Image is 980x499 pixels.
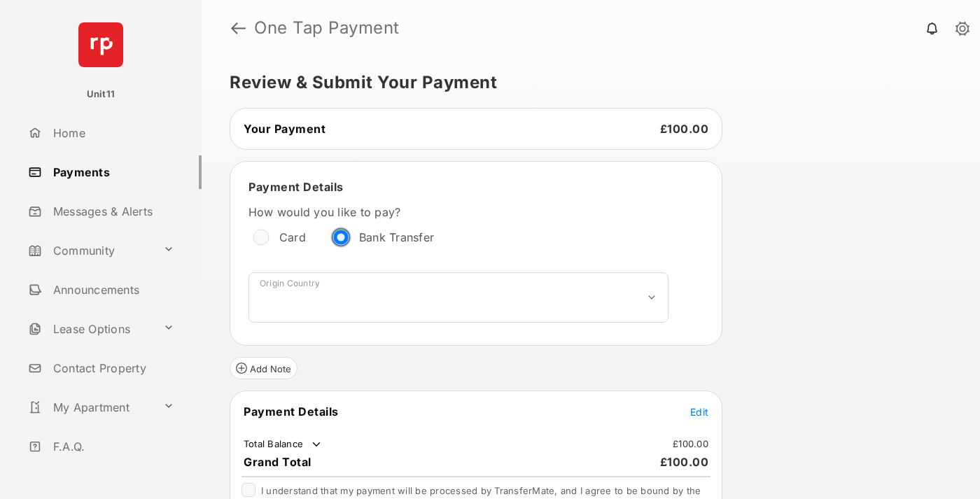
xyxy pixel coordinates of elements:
button: Edit [690,405,708,419]
label: How would you like to pay? [248,205,668,219]
a: Messages & Alerts [22,195,202,228]
td: Total Balance [243,437,323,451]
button: Add Note [230,357,297,379]
strong: One Tap Payment [254,20,400,36]
h5: Review & Submit Your Payment [230,74,941,91]
label: Card [279,230,306,244]
a: Payments [22,155,202,189]
a: Announcements [22,273,202,307]
a: F.A.Q. [22,430,202,463]
span: Your Payment [244,122,325,136]
span: Edit [690,406,708,418]
span: £100.00 [660,122,709,136]
a: Lease Options [22,312,157,346]
img: svg+xml;base64,PHN2ZyB4bWxucz0iaHR0cDovL3d3dy53My5vcmcvMjAwMC9zdmciIHdpZHRoPSI2NCIgaGVpZ2h0PSI2NC... [78,22,123,67]
span: £100.00 [660,455,709,469]
a: Community [22,234,157,267]
p: Unit11 [87,87,115,101]
a: My Apartment [22,391,157,424]
span: Payment Details [248,180,344,194]
label: Bank Transfer [359,230,434,244]
a: Contact Property [22,351,202,385]
span: Grand Total [244,455,311,469]
td: £100.00 [672,437,709,450]
a: Home [22,116,202,150]
span: Payment Details [244,405,339,419]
